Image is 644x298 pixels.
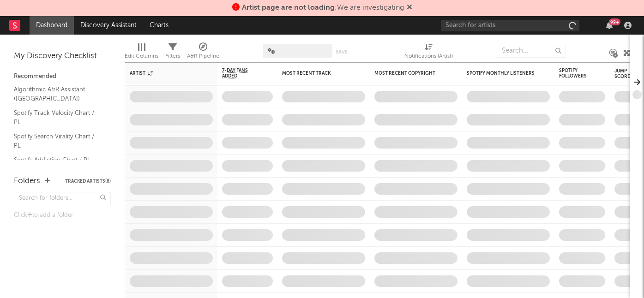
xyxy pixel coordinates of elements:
div: Most Recent Copyright [374,71,444,76]
div: Spotify Followers [559,68,591,79]
span: 7-Day Fans Added [222,68,259,79]
div: Spotify Monthly Listeners [467,71,536,76]
button: Save [336,49,348,54]
a: Algorithmic A&R Assistant ([GEOGRAPHIC_DATA]) [14,84,102,103]
div: Notifications (Artist) [404,51,453,62]
span: Artist page are not loading [242,4,335,12]
div: Most Recent Track [282,71,351,76]
div: My Discovery Checklist [14,51,111,62]
div: A&R Pipeline [187,51,219,62]
button: 99+ [606,22,613,29]
div: Jump Score [614,68,638,79]
input: Search for artists [441,20,579,31]
div: A&R Pipeline [187,39,219,66]
div: Click to add a folder. [14,210,111,221]
a: Discovery Assistant [74,16,143,35]
span: Dismiss [407,4,412,12]
a: Spotify Search Virality Chart / PL [14,131,102,150]
a: Spotify Track Velocity Chart / PL [14,108,102,127]
input: Search for folders... [14,192,111,205]
div: 99 + [609,18,620,25]
div: Artist [130,71,199,76]
div: Filters [165,39,180,66]
span: : We are investigating [242,4,404,12]
div: Recommended [14,71,111,82]
div: Folders [14,176,40,187]
div: Notifications (Artist) [404,39,453,66]
div: Edit Columns [125,39,158,66]
input: Search... [497,44,566,58]
button: Tracked Artists(8) [65,179,111,184]
a: Dashboard [30,16,74,35]
div: Filters [165,51,180,62]
div: Edit Columns [125,51,158,62]
a: Charts [143,16,175,35]
a: Spotify Addiction Chart / PL [14,155,102,165]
